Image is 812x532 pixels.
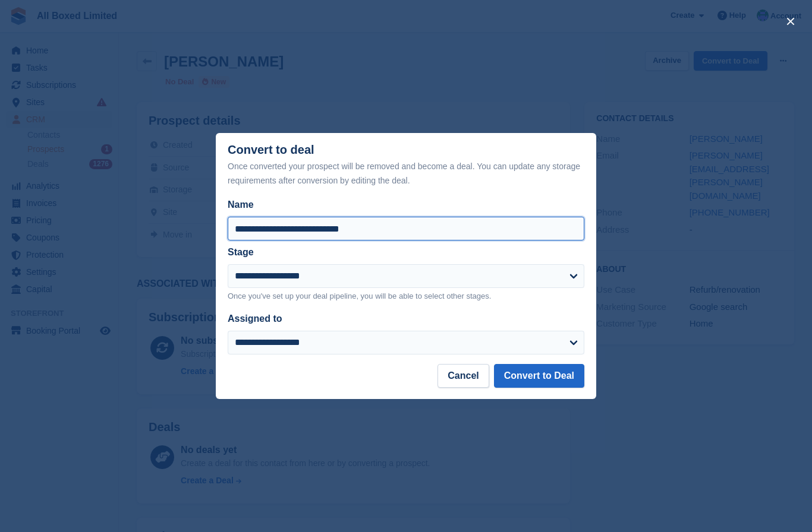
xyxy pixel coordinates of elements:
div: Convert to deal [228,143,584,188]
button: Convert to Deal [494,364,584,388]
button: Cancel [438,364,489,388]
button: close [781,12,800,31]
label: Name [228,198,584,212]
label: Stage [228,247,254,257]
label: Assigned to [228,313,282,324]
div: Once converted your prospect will be removed and become a deal. You can update any storage requir... [228,159,584,188]
p: Once you've set up your deal pipeline, you will be able to select other stages. [228,290,584,302]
